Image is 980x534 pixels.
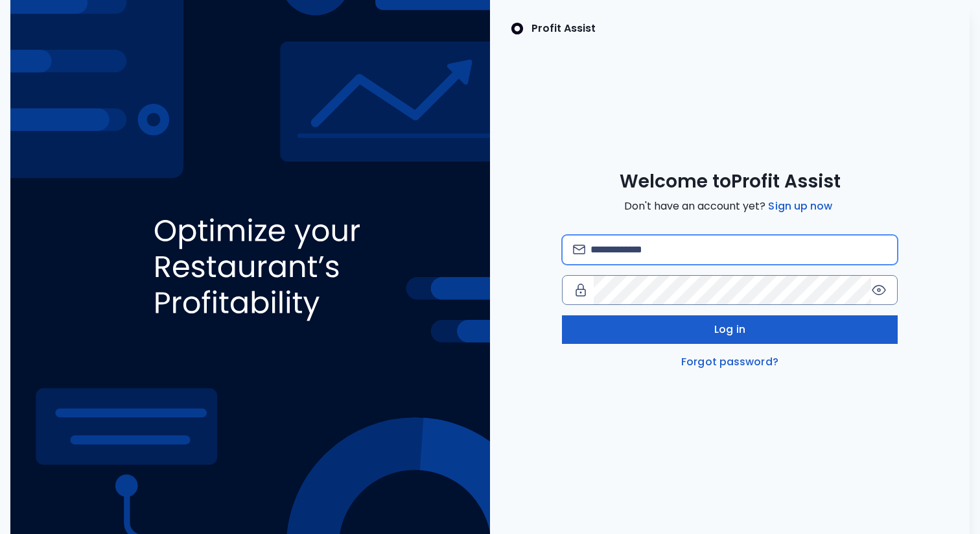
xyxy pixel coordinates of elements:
span: Log in [714,322,745,337]
a: Sign up now [765,199,835,214]
span: Don't have an account yet? [624,199,835,214]
button: Log in [562,315,898,344]
span: Welcome to Profit Assist [620,170,841,193]
img: SpotOn Logo [511,21,524,36]
a: Forgot password? [679,354,781,370]
img: email [573,245,585,254]
p: Profit Assist [531,21,596,36]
